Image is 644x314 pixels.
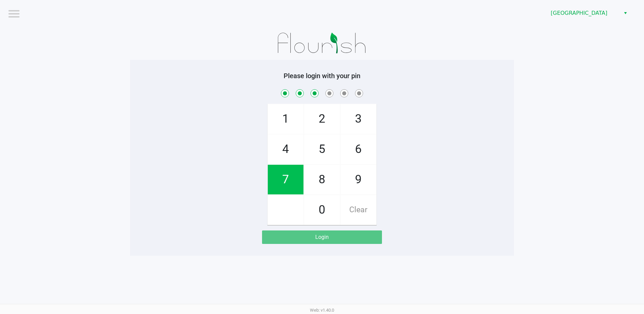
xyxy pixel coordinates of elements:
[268,134,303,164] span: 4
[268,165,303,194] span: 7
[310,308,334,313] span: Web: v1.40.0
[304,104,340,134] span: 2
[304,195,340,225] span: 0
[341,195,376,225] span: Clear
[304,134,340,164] span: 5
[341,104,376,134] span: 3
[135,72,509,80] h5: Please login with your pin
[341,134,376,164] span: 6
[304,165,340,194] span: 8
[341,165,376,194] span: 9
[620,7,630,19] button: Select
[551,9,616,17] span: [GEOGRAPHIC_DATA]
[268,104,303,134] span: 1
